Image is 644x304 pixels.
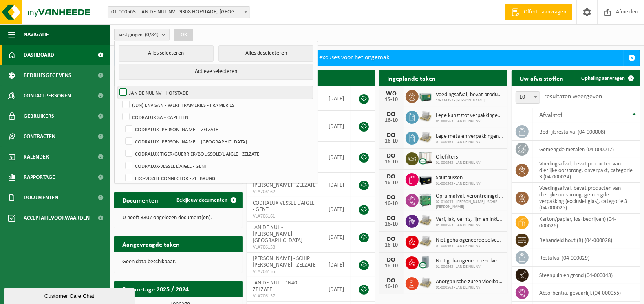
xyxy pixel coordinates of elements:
[145,32,159,37] count: (0/84)
[24,187,58,208] span: Documenten
[122,259,234,265] p: Geen data beschikbaar.
[322,197,351,222] td: [DATE]
[383,111,399,118] div: DO
[253,225,302,244] span: JAN DE NUL - [PERSON_NAME] - [GEOGRAPHIC_DATA]
[533,123,640,141] td: bedrijfsrestafval (04-000008)
[174,29,193,42] button: OK
[533,158,640,183] td: voedingsafval, bevat producten van dierlijke oorsprong, onverpakt, categorie 3 (04-000024)
[253,256,316,268] span: [PERSON_NAME] - SCHIP [PERSON_NAME] - ZELZATE
[575,70,639,86] a: Ophaling aanvragen
[533,183,640,214] td: voedingsafval, bevat producten van dierlijke oorsprong, gemengde verpakking (exclusief glas), cat...
[253,189,316,195] span: VLA706162
[436,154,481,161] span: Oliefilters
[322,173,351,197] td: [DATE]
[383,118,399,123] div: 16-10
[436,223,503,228] span: 01-000563 - JAN DE NUL NV
[383,257,399,263] div: DO
[383,201,399,207] div: 16-10
[24,126,55,147] span: Contracten
[322,277,351,302] td: [DATE]
[122,215,234,221] p: U heeft 3307 ongelezen document(en).
[176,198,227,203] span: Bekijk uw documenten
[436,175,481,181] span: Spuitbussen
[383,97,399,103] div: 15-10
[533,249,640,267] td: restafval (04-000029)
[253,293,316,300] span: VLA706157
[119,64,313,80] button: Actieve selecteren
[119,29,159,41] span: Vestigingen
[379,70,444,86] h2: Ingeplande taken
[383,153,399,159] div: DO
[436,237,503,244] span: Niet gehalogeneerde solventen - hoogcalorisch in kleinverpakking
[24,65,71,86] span: Bedrijfsgegevens
[24,106,54,126] span: Gebruikers
[436,181,481,186] span: 01-000563 - JAN DE NUL NV
[383,215,399,222] div: DO
[24,167,55,187] span: Rapportage
[436,264,503,269] span: 01-000563 - JAN DE NUL NV
[322,142,351,173] td: [DATE]
[436,193,503,200] span: Opruimafval, verontreinigd met olie
[544,93,602,100] label: resultaten weergeven
[419,89,432,103] img: PB-LB-0680-HPE-GN-01
[124,123,313,135] label: CODRALUX-[PERSON_NAME] - ZELZATE
[436,161,481,165] span: 01-000563 - JAN DE NUL NV
[419,172,432,186] img: PB-LB-0680-HPE-BK-11
[24,45,54,65] span: Dashboard
[322,222,351,253] td: [DATE]
[253,213,316,220] span: VLA706161
[436,258,503,264] span: Niet gehalogeneerde solventen - hoogcalorisch in 200lt-vat
[170,192,242,208] a: Bekijk uw documenten
[24,24,49,45] span: Navigatie
[533,214,640,231] td: karton/papier, los (bedrijven) (04-000026)
[24,147,49,167] span: Kalender
[124,172,313,184] label: EDC-VESSEL CONNECTOR - ZEEBRUGGE
[124,148,313,160] label: CODRALUX-TIGER/GUERRIER/BOUSSOLE/L'AIGLE - ZELZATE
[436,200,503,209] span: 02-010033 - [PERSON_NAME] - SCHIP [PERSON_NAME]
[436,92,503,98] span: Voedingsafval, bevat producten van dierlijke oorsprong, gemengde verpakking (exc...
[533,231,640,249] td: behandeld hout (B) (04-000028)
[124,135,313,148] label: CODRALUX-[PERSON_NAME] - [GEOGRAPHIC_DATA]
[522,8,568,16] span: Offerte aanvragen
[121,111,313,123] label: CODRALUX SA - CAPELLEN
[383,180,399,186] div: 16-10
[436,140,503,145] span: 01-000563 - JAN DE NUL NV
[419,255,432,269] img: LP-LD-00200-CU
[253,200,315,213] span: CODRALUX-VESSEL L'AIGLE - GENT
[533,284,640,302] td: absorbentia, gevaarlijk (04-000055)
[253,269,316,275] span: VLA706155
[516,91,540,104] span: 10
[436,244,503,249] span: 01-000563 - JAN DE NUL NV
[539,112,562,119] span: Afvalstof
[24,86,71,106] span: Contactpersonen
[253,280,300,293] span: JAN DE NUL - DN40 - ZELZATE
[383,139,399,144] div: 16-10
[436,119,503,124] span: 01-000563 - JAN DE NUL NV
[419,276,432,290] img: LP-PA-00000-WDN-11
[436,98,503,103] span: 10-734357 - [PERSON_NAME]
[383,132,399,139] div: DO
[383,90,399,97] div: WO
[419,234,432,248] img: LP-PA-00000-WDN-11
[436,216,503,223] span: Verf, lak, vernis, lijm en inkt, industrieel in kleinverpakking
[322,86,351,111] td: [DATE]
[419,151,432,165] img: PB-IC-CU
[419,214,432,227] img: LP-PA-00000-WDN-11
[253,244,316,251] span: VLA706158
[436,133,503,140] span: Lege metalen verpakkingen van verf en/of inkt (schraapschoon)
[108,7,250,18] span: 01-000563 - JAN DE NUL NV - 9308 HOFSTADE, TRAGEL 60
[383,222,399,227] div: 16-10
[383,278,399,284] div: DO
[419,110,432,123] img: LP-PA-00000-WDN-11
[419,192,432,207] img: PB-HB-1400-HPE-GN-11
[581,76,625,81] span: Ophaling aanvragen
[24,208,90,228] span: Acceptatievoorwaarden
[533,141,640,158] td: gemengde metalen (04-000017)
[516,92,540,103] span: 10
[129,50,624,66] div: Deze avond zal MyVanheede van 18u tot 21u niet bereikbaar zijn. Onze excuses voor het ongemak.
[383,174,399,180] div: DO
[383,159,399,165] div: 16-10
[383,236,399,242] div: DO
[121,99,313,111] label: (JDN) ENVISAN - WERF FRAMERIES - FRAMERIES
